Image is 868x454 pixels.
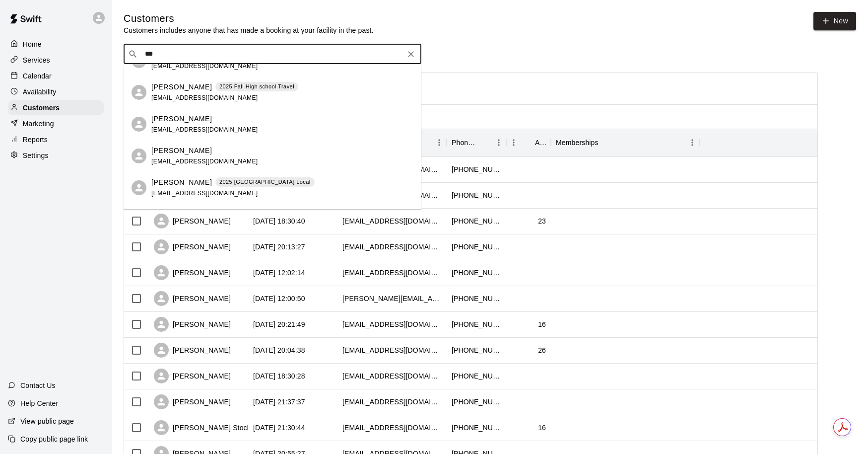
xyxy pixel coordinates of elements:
a: Reports [8,132,104,147]
div: Age [535,129,546,156]
p: [PERSON_NAME] [151,146,212,156]
div: Phone Number [447,129,506,156]
p: View public page [20,416,74,426]
div: 2025-09-02 20:21:49 [253,319,305,329]
button: Sort [599,136,612,150]
p: [PERSON_NAME] [151,82,212,92]
div: [PERSON_NAME] [154,291,231,306]
div: +16127515992 [452,164,501,174]
div: Luke Schumacher [132,149,146,164]
p: Help Center [20,398,58,408]
button: Sort [521,136,535,150]
p: Reports [23,135,48,145]
div: [PERSON_NAME] Stockbridge [154,420,270,435]
div: 2025-09-04 12:02:14 [253,268,305,278]
div: paul.m.abdo@gmail.com [342,294,442,303]
p: [PERSON_NAME] [151,209,212,220]
a: Calendar [8,69,104,83]
div: [PERSON_NAME] [154,239,231,254]
div: +19708465448 [452,371,501,381]
div: [PERSON_NAME] [154,343,231,358]
div: 26 [538,345,546,355]
div: Caleb Scheurman [132,181,146,196]
div: [PERSON_NAME] [154,265,231,280]
div: 2025-08-31 21:37:37 [253,397,305,407]
div: Memberships [551,129,700,156]
a: Customers [8,100,104,115]
h5: Customers [124,12,374,25]
div: Phone Number [452,129,477,156]
div: 2025-09-02 20:04:38 [253,345,305,355]
p: Customers includes anyone that has made a booking at your facility in the past. [124,25,374,35]
div: Search customers by name or email [124,44,421,64]
div: +16125328072 [452,423,501,433]
div: maggiemhildebrand@gmail.com [342,371,442,381]
div: [PERSON_NAME] [154,214,231,228]
div: 16 [538,423,546,433]
a: Services [8,53,104,68]
p: [PERSON_NAME] [151,114,212,124]
div: stevebrothers2207@gmail.com [342,319,442,329]
div: Memberships [556,129,599,156]
a: Availability [8,84,104,99]
div: +16125320250 [452,242,501,252]
div: maxstockbridge@gmail.com [342,397,442,407]
button: Menu [491,135,506,150]
div: Luke Schumacher [132,85,146,100]
div: +16519687077 [452,345,501,355]
button: Menu [685,135,700,150]
div: +16123820066 [452,294,501,303]
span: [EMAIL_ADDRESS][DOMAIN_NAME] [151,94,258,101]
span: [EMAIL_ADDRESS][DOMAIN_NAME] [151,126,258,133]
p: Contact Us [20,380,56,390]
a: Marketing [8,116,104,131]
div: +16125328072 [452,397,501,407]
div: +16124752233 [452,268,501,278]
div: 2025-09-06 18:30:40 [253,216,305,226]
p: 2025 Fall High school Travel [219,83,294,91]
p: [PERSON_NAME] [151,177,212,188]
div: 2025-09-04 20:13:27 [253,242,305,252]
p: Availability [23,87,57,97]
div: 2025-09-03 12:00:50 [253,294,305,303]
div: +16128106396 [452,319,501,329]
div: herr0204@gmail.com [342,242,442,252]
p: Services [23,55,50,65]
span: [EMAIL_ADDRESS][DOMAIN_NAME] [151,63,258,70]
p: Customers [23,103,60,113]
div: hudsonstockbridge2028@gmail.com [342,423,442,433]
p: 2025 [GEOGRAPHIC_DATA] Local [219,178,311,187]
p: Home [23,39,42,49]
a: New [813,12,856,30]
a: Settings [8,148,104,163]
div: hiblum32@gmail.com [342,216,442,226]
div: [PERSON_NAME] [154,394,231,409]
p: Settings [23,151,49,160]
span: [EMAIL_ADDRESS][DOMAIN_NAME] [151,158,258,165]
p: Marketing [23,119,54,129]
button: Sort [477,136,491,150]
a: Home [8,37,104,52]
div: cristianencaladaa@gmail.com [342,268,442,278]
button: Clear [404,47,418,61]
div: +19492016508 [452,190,501,200]
div: Email [337,129,447,156]
div: 23 [538,216,546,226]
div: Age [506,129,551,156]
div: [PERSON_NAME] [154,369,231,383]
div: +17634528661 [452,216,501,226]
div: Henrik Munsch [132,117,146,132]
div: 16 [538,319,546,329]
div: 2025-08-31 21:30:44 [253,423,305,433]
div: bpaulson3417@gmail.com [342,345,442,355]
p: Calendar [23,71,52,81]
span: [EMAIL_ADDRESS][DOMAIN_NAME] [151,190,258,197]
p: Copy public page link [20,434,88,444]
